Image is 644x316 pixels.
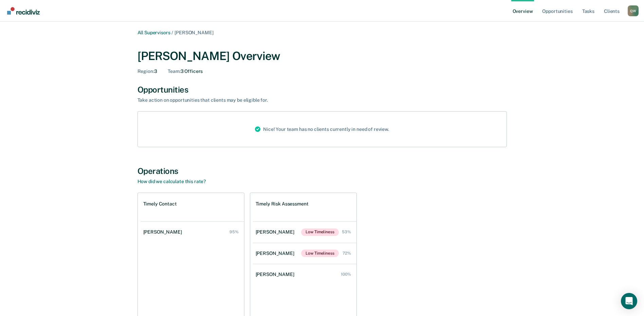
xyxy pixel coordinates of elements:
[253,243,356,264] a: [PERSON_NAME]Low Timeliness 72%
[256,272,297,277] div: [PERSON_NAME]
[7,7,40,15] img: Recidiviz
[343,251,351,256] div: 72%
[341,272,351,277] div: 100%
[168,68,180,74] span: Team :
[170,30,174,35] span: /
[301,250,338,257] span: Low Timeliness
[143,229,185,235] div: [PERSON_NAME]
[168,68,203,74] div: 3 Officers
[143,201,177,207] h1: Timely Contact
[137,166,507,176] div: Operations
[628,5,639,16] div: Q W
[256,229,297,235] div: [PERSON_NAME]
[137,85,507,95] div: Opportunities
[137,68,157,74] div: 3
[628,5,639,16] button: Profile dropdown button
[253,265,356,284] a: [PERSON_NAME] 100%
[253,222,356,243] a: [PERSON_NAME]Low Timeliness 53%
[256,201,309,207] h1: Timely Risk Assessment
[137,49,507,63] div: [PERSON_NAME] Overview
[621,293,637,309] div: Open Intercom Messenger
[137,179,206,184] a: How did we calculate this rate?
[342,230,351,234] div: 53%
[137,30,170,35] a: All Supervisors
[137,68,154,74] span: Region :
[250,112,394,147] div: Nice! Your team has no clients currently in need of review.
[256,251,297,256] div: [PERSON_NAME]
[229,230,239,234] div: 95%
[141,222,244,242] a: [PERSON_NAME] 95%
[137,97,375,103] div: Take action on opportunities that clients may be eligible for.
[301,229,338,236] span: Low Timeliness
[174,30,213,35] span: [PERSON_NAME]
